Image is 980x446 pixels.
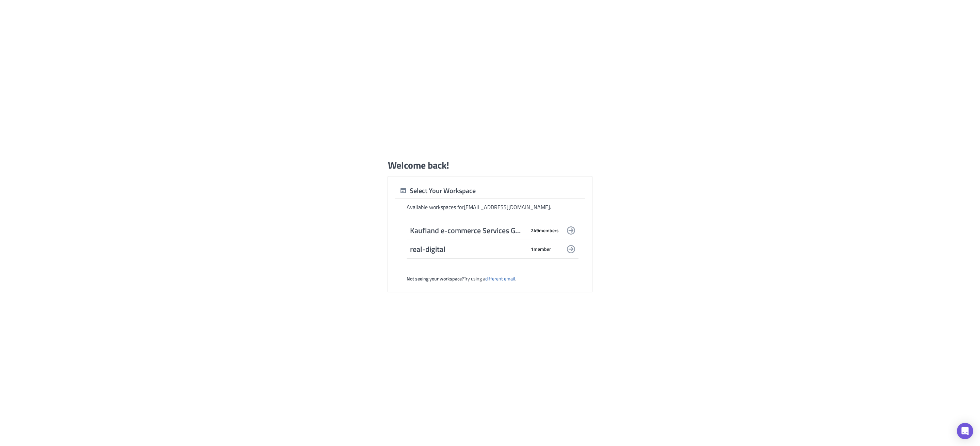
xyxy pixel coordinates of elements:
[395,186,476,195] div: Select Your Workspace
[531,227,559,234] span: 249 member s
[407,276,578,282] div: Try using a .
[407,275,464,282] strong: Not seeing your workspace?
[410,226,526,235] span: Kaufland e-commerce Services GmbH & Co. KG
[407,204,578,211] div: Available workspaces for [EMAIL_ADDRESS][DOMAIN_NAME] :
[485,275,515,282] a: different email
[388,159,449,171] h1: Welcome back!
[957,423,973,439] div: Open Intercom Messenger
[410,244,526,254] span: real-digital
[531,246,551,252] span: 1 member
